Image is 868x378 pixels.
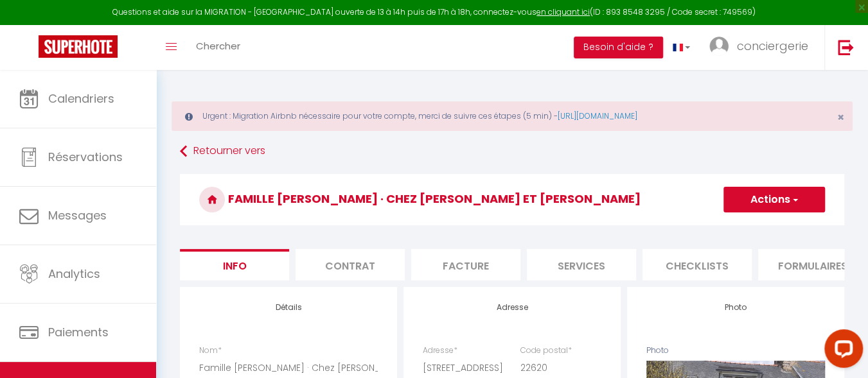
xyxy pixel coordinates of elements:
li: Services [527,249,636,280]
span: Chercher [196,39,240,53]
span: Analytics [48,266,100,282]
li: Info [180,249,289,280]
img: Super Booking [39,35,118,58]
h4: Détails [199,303,378,312]
li: Checklists [642,249,752,280]
a: Retourner vers [180,140,844,163]
iframe: LiveChat chat widget [814,324,868,378]
span: conciergerie [737,38,808,54]
label: Code postal [520,345,572,357]
a: Chercher [186,25,250,70]
button: Actions [723,187,825,212]
button: Besoin d'aide ? [574,37,663,58]
a: en cliquant ici [536,6,590,17]
label: Adresse [423,345,457,357]
label: Nom [199,345,222,357]
h4: Adresse [423,303,601,312]
label: Photo [646,345,669,357]
li: Contrat [296,249,405,280]
img: ... [709,37,729,56]
a: [URL][DOMAIN_NAME] [558,110,637,121]
h4: Photo [646,303,825,312]
span: Messages [48,207,107,223]
h3: Famille [PERSON_NAME] · Chez [PERSON_NAME] et [PERSON_NAME] [180,174,844,225]
li: Facture [411,249,520,280]
img: logout [838,39,854,55]
div: Urgent : Migration Airbnb nécessaire pour votre compte, merci de suivre ces étapes (5 min) - [172,101,853,131]
span: Calendriers [48,90,114,107]
span: Paiements [48,324,109,340]
span: Réservations [48,149,123,165]
li: Formulaires [758,249,867,280]
a: ... conciergerie [700,25,824,70]
span: × [837,109,844,125]
button: Close [837,112,844,123]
